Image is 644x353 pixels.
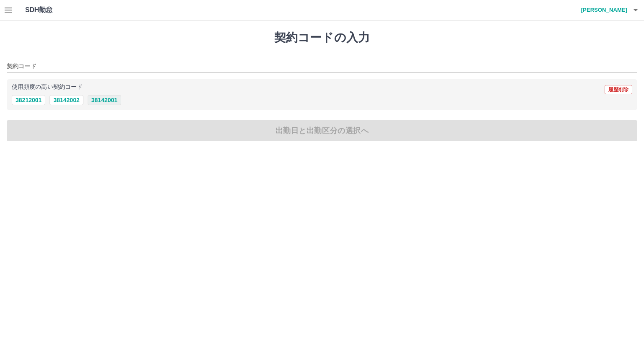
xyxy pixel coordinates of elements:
[12,84,83,90] p: 使用頻度の高い契約コード
[49,95,83,105] button: 38142002
[88,95,121,105] button: 38142001
[12,95,45,105] button: 38212001
[605,85,632,94] button: 履歴削除
[7,31,637,45] h1: 契約コードの入力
